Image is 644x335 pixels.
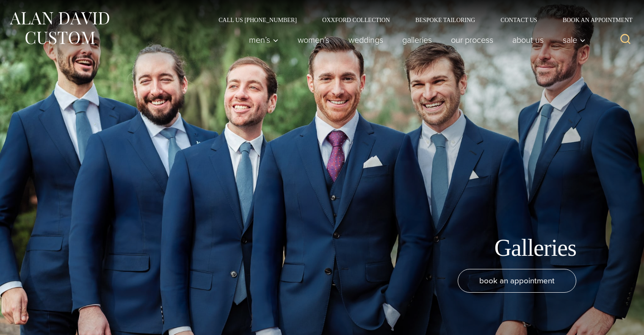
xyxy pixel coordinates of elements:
[458,269,576,293] a: book an appointment
[488,17,550,23] a: Contact Us
[615,30,636,50] button: View Search Form
[393,31,442,48] a: Galleries
[8,9,110,47] img: Alan David Custom
[339,31,393,48] a: weddings
[550,17,636,23] a: Book an Appointment
[495,234,577,262] h1: Galleries
[288,31,339,48] a: Women’s
[206,17,310,23] a: Call Us [PHONE_NUMBER]
[479,274,555,287] span: book an appointment
[403,17,488,23] a: Bespoke Tailoring
[563,36,586,44] span: Sale
[249,36,279,44] span: Men’s
[240,31,590,48] nav: Primary Navigation
[206,17,636,23] nav: Secondary Navigation
[310,17,403,23] a: Oxxford Collection
[503,31,553,48] a: About Us
[442,31,503,48] a: Our Process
